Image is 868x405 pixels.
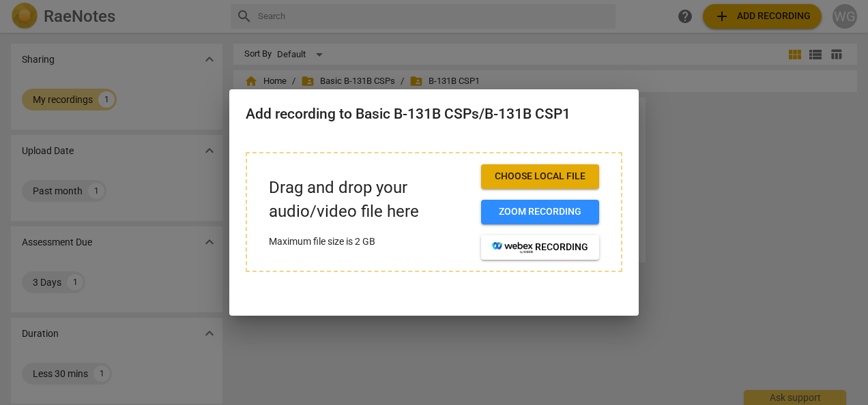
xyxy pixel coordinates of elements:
[492,170,588,183] span: Choose local file
[481,235,599,260] button: recording
[492,241,588,254] span: recording
[481,164,599,189] button: Choose local file
[269,176,470,224] p: Drag and drop your audio/video file here
[481,200,599,224] button: Zoom recording
[492,205,588,219] span: Zoom recording
[269,235,470,249] p: Maximum file size is 2 GB
[246,106,622,123] h2: Add recording to Basic B-131B CSPs/B-131B CSP1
